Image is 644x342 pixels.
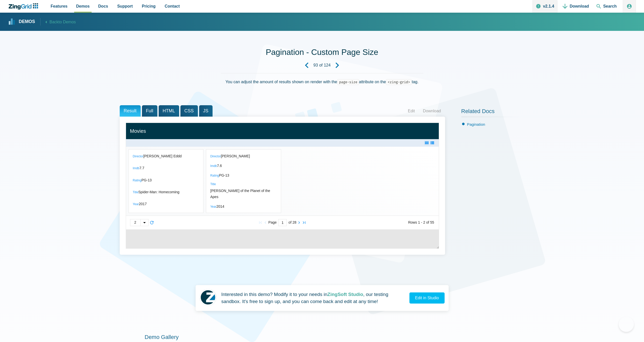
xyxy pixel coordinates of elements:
a: Pagination [467,122,485,126]
span: Demos [76,3,90,10]
code: page-size [337,79,359,85]
div: 2014 [216,203,224,210]
input: Current Page [278,219,287,226]
span: Features [51,3,68,10]
div: Spider-Man: Homecoming [138,188,180,196]
span: Rating [133,179,141,182]
span: CSS [180,105,198,117]
zg-button: layoutrow [430,140,435,145]
span: Support [117,3,133,10]
a: Next Demo [330,58,344,72]
strong: 124 [324,63,331,67]
span: Full [142,105,157,117]
a: Download [419,107,445,115]
zg-text: Page [268,221,277,224]
a: Previous Demo [300,58,314,72]
span: Rating [210,174,219,177]
zg-text: Rows [408,221,417,224]
div: [PERSON_NAME] [221,153,250,160]
div: 2 [130,219,140,226]
zg-button: layoutcard [424,140,429,145]
strong: Demos [19,19,35,24]
div: PG-13 [141,177,152,184]
span: Result [120,105,141,117]
zg-text: of [288,221,292,224]
span: HTML [159,105,179,117]
a: Demos [9,19,35,25]
span: Year [210,205,216,208]
span: Back [50,19,76,26]
a: ZingChart Logo. Click to return to the homepage [8,3,41,10]
zg-button: prevpage [263,220,268,225]
span: Docs [98,3,108,10]
div: [PERSON_NAME] Eddd [143,153,182,160]
a: Edit in Studio [409,292,444,304]
div: Movies [130,127,435,135]
span: Imdb [210,164,217,168]
div: PG-13 [219,172,229,179]
div: 7.6 [217,162,222,170]
span: Year [133,202,139,206]
div: 7.7 [139,164,144,172]
h2: Related Docs [461,108,525,117]
zg-button: reload [149,220,154,225]
div: You can adjust the amount of results shown on render with the attribute on the tag. [221,73,423,97]
zg-text: 28 [293,221,297,224]
zg-text: 1 [418,221,420,224]
div: 2017 [139,200,147,208]
h1: Pagination - Custom Page Size [266,47,378,58]
div: [PERSON_NAME] of the Planet of the Apes [210,187,273,201]
iframe: Toggle Customer Support [619,317,634,332]
strong: ZingSoft Studio [327,292,363,297]
span: JS [199,105,213,117]
a: Backto Demos [40,18,76,26]
zg-text: 2 [423,221,425,224]
zg-text: of [426,221,429,224]
zg-button: firstpage [258,220,263,225]
zg-button: lastpage [302,220,307,225]
a: Edit [404,107,419,115]
code: <zing-grid> [386,79,412,85]
p: Interested in this demo? Modify it to your needs in , our testing sandbox. It's free to sign up, ... [221,291,406,305]
span: to Demos [58,20,76,24]
zg-button: nextpage [297,220,302,225]
span: Director [210,155,221,158]
zg-text: - [421,221,422,224]
span: Title [133,190,138,194]
strong: 93 [314,63,318,67]
span: Imdb [133,166,139,170]
zg-text: 55 [430,221,434,224]
span: Title [210,182,216,186]
span: of [319,63,322,67]
span: Director [133,155,143,158]
span: Contact [165,3,180,10]
span: Pricing [142,3,156,10]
